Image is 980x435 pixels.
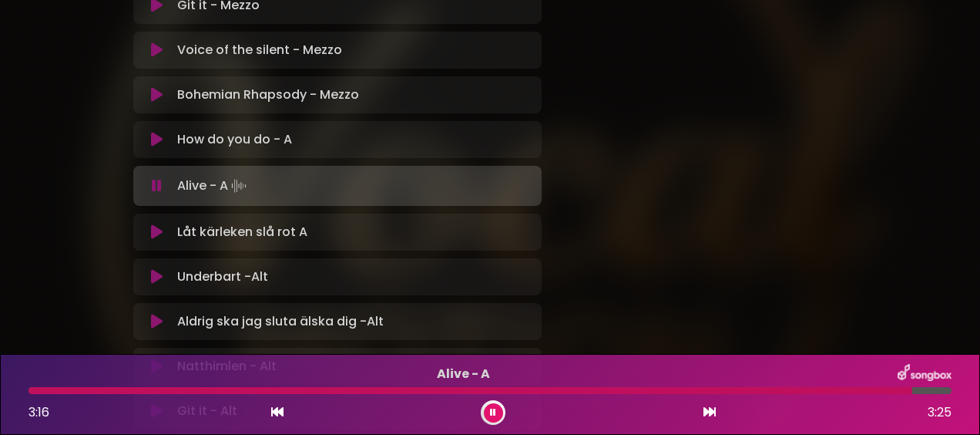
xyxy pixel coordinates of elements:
p: Bohemian Rhapsody - Mezzo [177,86,532,104]
p: Låt kärleken slå rot A [177,223,532,241]
p: Alive - A [29,365,898,383]
p: Alive - A [177,175,532,197]
p: How do you do - A [177,130,532,149]
p: Aldrig ska jag sluta älska dig -Alt [177,312,532,331]
p: Underbart -Alt [177,268,532,286]
img: waveform4.gif [228,175,250,197]
p: Voice of the silent - Mezzo [177,41,532,59]
img: songbox-logo-white.png [898,364,951,384]
span: 3:16 [29,403,49,421]
span: 3:25 [928,403,951,422]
